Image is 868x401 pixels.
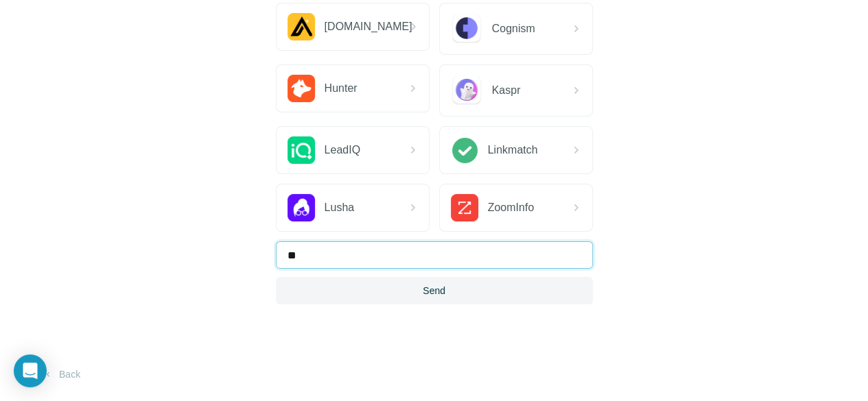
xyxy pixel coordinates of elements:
[423,284,445,297] span: Send
[492,21,535,37] span: Cognism
[451,136,478,164] img: Linkmatch Logo
[325,199,355,216] span: Lusha
[488,142,538,158] span: Linkmatch
[488,199,535,216] span: ZoomInfo
[451,13,482,45] img: Cognism Logo
[325,142,360,158] span: LeadIQ
[451,194,478,221] img: ZoomInfo Logo
[492,82,521,99] span: Kaspr
[288,13,315,40] img: Apollo.io Logo
[325,19,412,35] span: [DOMAIN_NAME]
[288,75,315,102] img: Hunter.io Logo
[288,194,315,221] img: Lusha Logo
[276,277,593,304] button: Send
[325,80,357,97] span: Hunter
[288,136,315,164] img: LeadIQ Logo
[33,362,90,387] button: Back
[14,354,47,387] div: Open Intercom Messenger
[451,75,482,106] img: Kaspr Logo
